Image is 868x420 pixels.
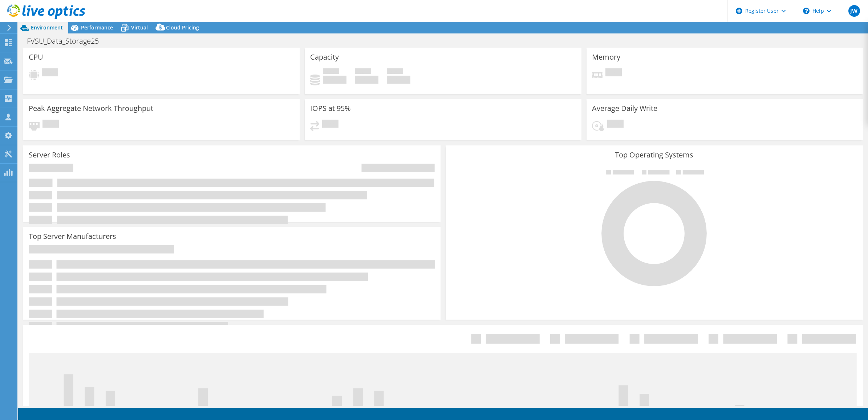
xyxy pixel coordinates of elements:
span: Pending [322,120,338,129]
span: Used [323,68,339,76]
span: Cloud Pricing [166,24,199,31]
svg: \n [803,8,810,14]
h3: Top Server Manufacturers [29,232,116,240]
span: Pending [42,120,59,129]
h1: FVSU_Data_Storage25 [24,37,110,45]
span: Pending [607,120,624,129]
span: JW [848,5,860,17]
h4: 0 GiB [387,76,410,84]
span: Pending [605,68,622,78]
h3: Average Daily Write [592,104,657,112]
span: Performance [81,24,113,31]
h3: Capacity [310,53,339,61]
h3: Memory [592,53,620,61]
span: Free [355,68,371,76]
h3: Server Roles [29,151,70,159]
h4: 0 GiB [355,76,378,84]
h3: IOPS at 95% [310,104,351,112]
h3: Peak Aggregate Network Throughput [29,104,153,112]
h4: 0 GiB [323,76,346,84]
span: Virtual [131,24,148,31]
span: Pending [42,68,58,78]
h3: Top Operating Systems [451,151,857,159]
span: Environment [31,24,63,31]
span: Total [387,68,403,76]
h3: CPU [29,53,43,61]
